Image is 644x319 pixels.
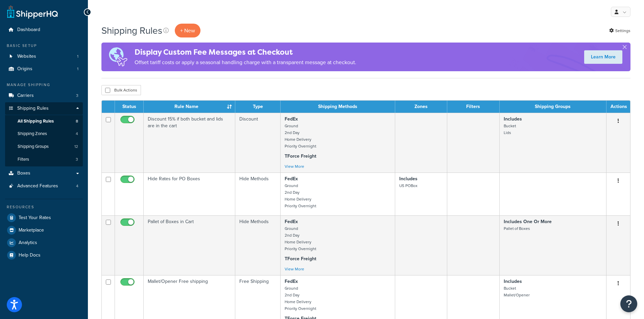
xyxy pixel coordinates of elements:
span: 3 [76,93,78,99]
a: Learn More [584,50,622,64]
td: Hide Rates for PO Boxes [144,172,235,215]
a: Help Docs [5,249,83,261]
p: Offset tariff costs or apply a seasonal handling charge with a transparent message at checkout. [135,58,356,67]
a: Shipping Rules [5,102,83,115]
small: Pallet of Boxes [504,225,530,232]
strong: Includes [504,115,522,123]
span: Origins [17,66,32,72]
strong: Includes [399,175,418,182]
a: Advanced Features 4 [5,180,83,192]
span: Marketplace [19,228,44,233]
th: Type [235,101,281,113]
li: Filters [5,153,83,166]
li: Advanced Features [5,180,83,192]
a: Test Your Rates [5,212,83,224]
small: Ground 2nd Day Home Delivery Priority Overnight [285,285,316,312]
td: Hide Methods [235,172,281,215]
span: All Shipping Rules [18,118,54,124]
strong: Includes One Or More [504,218,552,225]
span: 4 [76,131,78,137]
small: Ground 2nd Day Home Delivery Priority Overnight [285,225,316,252]
div: Resources [5,204,83,210]
li: Origins [5,63,83,75]
span: 1 [77,66,78,72]
th: Status [115,101,144,113]
li: Shipping Zones [5,128,83,140]
a: ShipperHQ Home [7,5,58,19]
span: 3 [76,157,78,162]
span: Dashboard [17,27,40,33]
a: Settings [609,26,630,35]
a: View More [285,266,304,272]
a: Analytics [5,237,83,249]
a: Boxes [5,167,83,180]
span: Websites [17,54,36,59]
span: 8 [76,118,78,124]
span: Shipping Rules [17,106,49,111]
span: 12 [74,144,78,150]
img: duties-banner-06bc72dcb5fe05cb3f9472aba00be2ae8eb53ab6f0d8bb03d382ba314ac3c341.png [101,43,135,71]
a: Filters 3 [5,153,83,166]
th: Filters [447,101,500,113]
th: Zones [395,101,447,113]
a: View More [285,163,304,169]
th: Shipping Groups [500,101,606,113]
li: Shipping Groups [5,140,83,153]
a: All Shipping Rules 8 [5,115,83,128]
span: Shipping Zones [18,131,47,137]
a: Dashboard [5,24,83,36]
small: Bucket Mallet/Opener [504,285,530,298]
span: Advanced Features [17,183,58,189]
strong: FedEx [285,278,298,285]
span: Analytics [19,240,37,246]
a: Marketplace [5,224,83,236]
th: Actions [606,101,630,113]
th: Rule Name : activate to sort column ascending [144,101,235,113]
a: Origins 1 [5,63,83,75]
strong: FedEx [285,175,298,182]
li: All Shipping Rules [5,115,83,128]
h4: Display Custom Fee Messages at Checkout [135,47,356,58]
a: Websites 1 [5,50,83,63]
button: Bulk Actions [101,85,141,95]
td: Discount 15% if both bucket and lids are in the cart [144,113,235,172]
a: Shipping Groups 12 [5,140,83,153]
strong: FedEx [285,218,298,225]
span: Help Docs [19,252,41,258]
li: Websites [5,50,83,63]
span: Carriers [17,93,34,99]
div: Basic Setup [5,43,83,49]
a: Shipping Zones 4 [5,128,83,140]
strong: Includes [504,278,522,285]
strong: FedEx [285,115,298,123]
button: Open Resource Center [620,295,637,312]
span: 1 [77,54,78,59]
span: Shipping Groups [18,144,49,150]
small: US POBox [399,183,418,189]
strong: TForce Freight [285,255,316,262]
span: Boxes [17,170,30,176]
td: Pallet of Boxes in Cart [144,215,235,275]
li: Carriers [5,89,83,102]
span: Filters [18,157,29,162]
div: Manage Shipping [5,82,83,88]
td: Discount [235,113,281,172]
th: Shipping Methods [281,101,395,113]
h1: Shipping Rules [101,24,162,37]
td: Hide Methods [235,215,281,275]
strong: TForce Freight [285,153,316,160]
small: Ground 2nd Day Home Delivery Priority Overnight [285,183,316,209]
a: Carriers 3 [5,89,83,102]
span: 4 [76,183,78,189]
span: Test Your Rates [19,215,51,221]
li: Shipping Rules [5,102,83,166]
small: Bucket Lids [504,123,516,136]
p: + New [175,24,200,37]
small: Ground 2nd Day Home Delivery Priority Overnight [285,123,316,149]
